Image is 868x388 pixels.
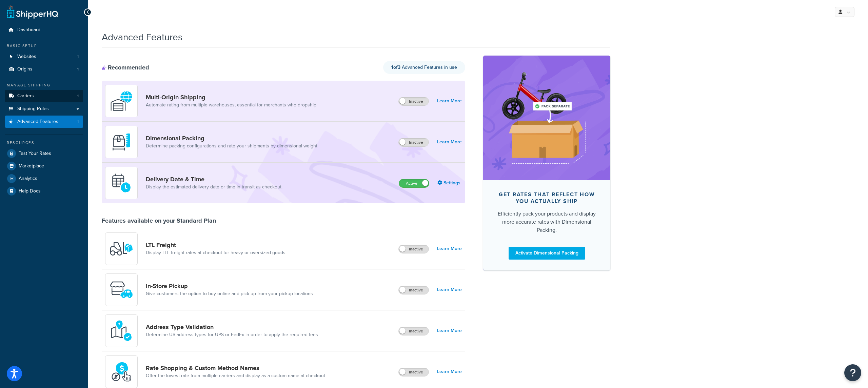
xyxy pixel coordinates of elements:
[146,290,313,297] a: Give customers the option to buy online and pick up from your pickup locations
[5,90,83,102] li: Carriers
[146,364,325,372] a: Rate Shopping & Custom Method Names
[399,368,429,376] label: Inactive
[494,191,599,205] div: Get rates that reflect how you actually ship
[5,82,83,88] div: Manage Shipping
[391,64,400,71] strong: 1 of 3
[146,143,317,149] a: Determine packing configurations and rate your shipments by dimensional weight
[110,171,133,195] img: gfkeb5ejjkALwAAAABJRU5ErkJggg==
[5,160,83,172] a: Marketplace
[399,245,429,253] label: Inactive
[5,147,83,160] a: Test Your Rates
[146,323,318,331] a: Address Type Validation
[5,172,83,185] a: Analytics
[110,278,133,302] img: wfgcfpwTIucLEAAAAASUVORK5CYII=
[5,63,83,76] li: Origins
[391,64,457,71] span: Advanced Features in use
[146,135,317,142] a: Dimensional Packing
[146,241,285,249] a: LTL Freight
[17,66,33,72] span: Origins
[5,43,83,49] div: Basic Setup
[146,102,316,108] a: Automate rating from multiple warehouses, essential for merchants who dropship
[17,27,40,33] span: Dashboard
[5,116,83,128] a: Advanced Features1
[102,30,182,44] h1: Advanced Features
[19,176,37,182] span: Analytics
[5,90,83,102] a: Carriers1
[110,89,133,113] img: WatD5o0RtDAAAAAElFTkSuQmCC
[102,217,216,224] div: Features available on your Standard Plan
[110,237,133,261] img: y79ZsPf0fXUFUhFXDzUgf+ktZg5F2+ohG75+v3d2s1D9TjoU8PiyCIluIjV41seZevKCRuEjTPPOKHJsQcmKCXGdfprl3L4q7...
[437,326,462,335] a: Learn More
[493,66,600,170] img: feature-image-dim-d40ad3071a2b3c8e08177464837368e35600d3c5e73b18a22c1e4bb210dc32ac.png
[17,119,58,125] span: Advanced Features
[399,138,429,146] label: Inactive
[5,50,83,63] a: Websites1
[77,66,79,72] span: 1
[77,93,79,99] span: 1
[146,331,318,338] a: Determine US address types for UPS or FedEx in order to apply the required fees
[437,367,462,376] a: Learn More
[494,210,599,234] div: Efficiently pack your products and display more accurate rates with Dimensional Packing.
[17,93,34,99] span: Carriers
[110,360,133,384] img: icon-duo-feat-rate-shopping-ecdd8bed.png
[19,151,51,157] span: Test Your Rates
[844,364,861,381] button: Open Resource Center
[5,24,83,36] a: Dashboard
[5,116,83,128] li: Advanced Features
[19,188,41,194] span: Help Docs
[437,285,462,294] a: Learn More
[399,97,429,105] label: Inactive
[17,54,36,60] span: Websites
[437,244,462,253] a: Learn More
[437,96,462,106] a: Learn More
[19,163,44,169] span: Marketplace
[110,319,133,343] img: kIG8fy0lQAAAABJRU5ErkJggg==
[437,137,462,147] a: Learn More
[77,54,79,60] span: 1
[5,50,83,63] li: Websites
[146,184,282,190] a: Display the estimated delivery date or time in transit as checkout.
[102,64,149,71] div: Recommended
[77,119,79,125] span: 1
[17,106,49,112] span: Shipping Rules
[5,185,83,197] a: Help Docs
[146,94,316,101] a: Multi-Origin Shipping
[5,63,83,76] a: Origins1
[437,178,462,188] a: Settings
[5,103,83,115] a: Shipping Rules
[146,176,282,183] a: Delivery Date & Time
[146,282,313,290] a: In-Store Pickup
[399,327,429,335] label: Inactive
[146,372,325,379] a: Offer the lowest rate from multiple carriers and display as a custom name at checkout
[399,286,429,294] label: Inactive
[110,130,133,154] img: DTVBYsAAAAAASUVORK5CYII=
[509,247,585,260] a: Activate Dimensional Packing
[5,140,83,146] div: Resources
[146,249,285,256] a: Display LTL freight rates at checkout for heavy or oversized goods
[399,179,429,187] label: Active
